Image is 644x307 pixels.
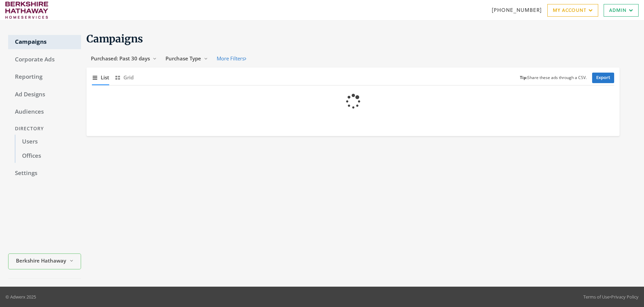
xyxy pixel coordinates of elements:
[8,253,81,269] button: Berkshire Hathaway HomeServices
[5,2,48,19] img: Adwerx
[101,74,109,81] span: List
[8,35,81,49] a: Campaigns
[8,70,81,84] a: Reporting
[15,135,81,149] a: Users
[611,294,639,300] a: Privacy Policy
[165,55,201,62] span: Purchase Type
[16,257,67,265] span: Berkshire Hathaway HomeServices
[15,149,81,163] a: Offices
[115,70,134,85] button: Grid
[583,294,609,300] a: Terms of Use
[8,166,81,180] a: Settings
[8,88,81,102] a: Ad Designs
[91,55,150,62] span: Purchased: Past 30 days
[592,73,614,83] a: Export
[583,293,639,300] div: •
[92,70,109,85] button: List
[8,53,81,67] a: Corporate Ads
[212,52,251,65] button: More Filters
[161,52,212,65] button: Purchase Type
[520,75,527,80] b: Tip:
[5,293,36,300] p: © Adwerx 2025
[86,52,161,65] button: Purchased: Past 30 days
[492,6,542,14] a: [PHONE_NUMBER]
[547,4,598,17] a: My Account
[123,74,134,81] span: Grid
[86,32,143,45] span: Campaigns
[604,4,639,17] a: Admin
[8,122,81,135] div: Directory
[520,75,587,81] small: Share these ads through a CSV.
[8,105,81,119] a: Audiences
